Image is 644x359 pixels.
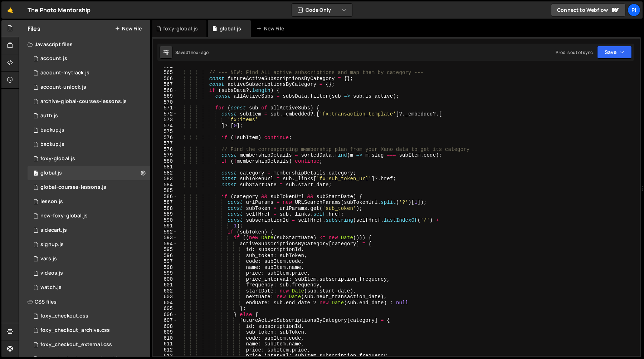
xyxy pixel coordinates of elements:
[597,46,632,59] button: Save
[153,141,177,147] div: 577
[153,318,177,324] div: 607
[40,256,57,262] div: vars.js
[153,188,177,194] div: 585
[153,217,177,223] div: 590
[153,147,177,153] div: 578
[153,253,177,259] div: 596
[28,51,150,66] div: 13533/34220.js
[153,288,177,294] div: 602
[40,156,75,162] div: foxy-global.js
[153,99,177,105] div: 570
[153,300,177,306] div: 604
[28,25,40,33] h2: Files
[153,176,177,182] div: 583
[19,37,150,51] div: Javascript files
[153,111,177,117] div: 572
[153,76,177,82] div: 566
[28,166,150,180] div: 13533/39483.js
[153,194,177,200] div: 586
[28,266,150,280] div: 13533/42246.js
[153,135,177,141] div: 576
[153,82,177,88] div: 567
[28,137,150,152] div: 13533/45031.js
[153,247,177,253] div: 595
[551,4,625,16] a: Connect to Webflow
[153,152,177,158] div: 579
[153,182,177,188] div: 584
[40,241,64,248] div: signup.js
[153,129,177,135] div: 575
[40,213,88,219] div: new-foxy-global.js
[153,88,177,94] div: 568
[153,265,177,271] div: 598
[292,4,352,16] button: Code Only
[153,93,177,99] div: 569
[153,241,177,247] div: 594
[153,306,177,312] div: 605
[28,195,150,209] div: 13533/35472.js
[153,158,177,164] div: 580
[153,259,177,265] div: 597
[153,211,177,217] div: 589
[153,324,177,330] div: 608
[28,123,150,137] div: 13533/45030.js
[153,341,177,347] div: 611
[163,25,198,32] div: foxy-global.js
[40,313,88,319] div: foxy_checkout.css
[40,113,58,119] div: auth.js
[40,327,110,334] div: foxy_checkout_archive.css
[153,164,177,170] div: 581
[40,184,106,191] div: global-courses-lessons.js
[40,84,86,90] div: account-unlock.js
[28,109,150,123] div: 13533/34034.js
[220,25,241,32] div: global.js
[153,206,177,212] div: 588
[28,6,91,14] div: The Photo Mentorship
[40,98,127,105] div: archive-global-courses-lessons.js
[188,49,209,55] div: 1 hour ago
[153,276,177,282] div: 600
[153,105,177,111] div: 571
[34,171,38,177] span: 0
[153,229,177,235] div: 592
[28,66,150,80] div: 13533/38628.js
[153,123,177,129] div: 574
[28,180,150,195] div: 13533/35292.js
[556,49,593,55] div: Prod is out of sync
[40,198,63,205] div: lesson.js
[40,70,89,76] div: account-mytrack.js
[28,338,150,352] div: 13533/38747.css
[28,237,150,252] div: 13533/35364.js
[153,270,177,276] div: 599
[153,117,177,123] div: 573
[40,341,112,348] div: foxy_checkout_external.css
[28,280,150,295] div: 13533/38527.js
[153,312,177,318] div: 606
[40,284,62,291] div: watch.js
[28,323,150,338] div: 13533/44030.css
[40,270,63,276] div: videos.js
[257,25,287,32] div: New File
[153,200,177,206] div: 587
[40,141,64,148] div: backup.js
[175,49,209,55] div: Saved
[153,235,177,241] div: 593
[153,347,177,353] div: 612
[153,223,177,229] div: 591
[40,127,64,133] div: backup.js
[40,170,62,176] div: global.js
[40,55,67,62] div: account.js
[28,252,150,266] div: 13533/38978.js
[153,335,177,341] div: 610
[115,26,142,31] button: New File
[153,329,177,335] div: 609
[19,295,150,309] div: CSS files
[28,209,150,223] div: 13533/40053.js
[40,227,67,233] div: sidecart.js
[628,4,640,16] a: Pi
[28,80,150,94] div: 13533/41206.js
[153,282,177,288] div: 601
[28,94,150,109] div: 13533/43968.js
[153,294,177,300] div: 603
